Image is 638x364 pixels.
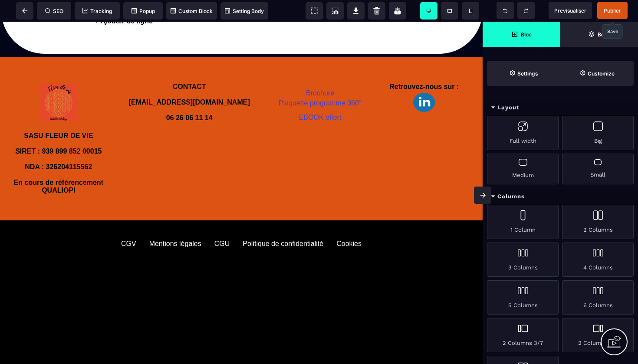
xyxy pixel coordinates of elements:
[562,280,634,315] div: 6 Columns
[487,318,559,352] div: 2 Columns 3/7
[14,126,105,172] b: SIRET : 939 899 852 00015 NDA : 326204115562 En cours de référencement QUALIOPI
[483,22,560,47] span: Open Blocks
[389,61,459,69] b: Retrouvez-nous sur :
[562,318,634,352] div: 2 Columns 7/3
[299,92,342,99] a: EBOOK offert
[560,22,638,47] span: Open Layer Manager
[214,218,230,226] div: CGU
[487,154,559,184] div: Medium
[149,218,201,226] div: Mentions légales
[45,8,63,14] span: SEO
[487,116,559,150] div: Full width
[243,218,323,226] div: Politique de confidentialité
[225,8,264,14] span: Setting Body
[487,61,560,86] span: Settings
[413,71,435,90] img: 1a59c7fc07b2df508e9f9470b57f58b2_Design_sans_titre_(2).png
[279,78,362,85] a: Plaquette programme 360°
[521,31,532,38] strong: Bloc
[487,243,559,277] div: 3 Columns
[604,7,621,14] span: Publier
[306,68,334,75] a: Brochure
[598,31,610,38] strong: Body
[562,243,634,277] div: 4 Columns
[326,2,344,20] span: Screenshot
[121,218,136,226] div: CGV
[560,61,634,86] span: Open Style Manager
[562,116,634,150] div: Big
[562,205,634,239] div: 2 Columns
[82,8,112,14] span: Tracking
[549,2,592,19] span: Preview
[487,205,559,239] div: 1 Column
[517,70,538,77] strong: Settings
[483,100,638,116] div: Layout
[562,154,634,184] div: Small
[306,2,323,20] span: View components
[588,70,615,77] strong: Customize
[129,61,250,100] b: CONTACT [EMAIL_ADDRESS][DOMAIN_NAME] 06 26 06 11 14
[554,7,586,14] span: Previsualiser
[24,110,93,118] b: SASU FLEUR DE VIE
[171,8,213,14] span: Custom Block
[487,280,559,315] div: 5 Columns
[132,8,155,14] span: Popup
[483,189,638,205] div: Columns
[336,218,362,226] div: Cookies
